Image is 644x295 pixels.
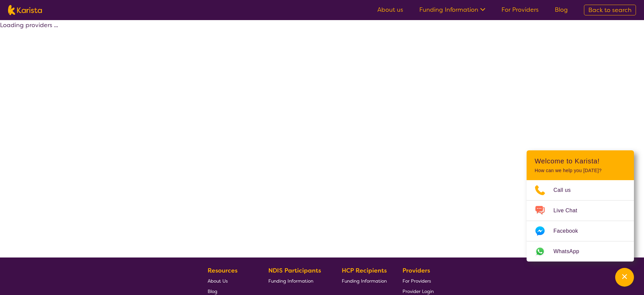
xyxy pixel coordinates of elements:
[553,185,579,195] span: Call us
[402,267,430,275] b: Providers
[268,267,321,275] b: NDIS Participants
[402,278,431,284] span: For Providers
[501,6,539,14] a: For Providers
[553,206,585,216] span: Live Chat
[553,246,587,256] span: WhatsApp
[535,157,626,165] h2: Welcome to Karista!
[402,276,434,286] a: For Providers
[208,276,253,286] a: About Us
[208,267,237,275] b: Resources
[419,6,485,14] a: Funding Information
[208,288,217,294] span: Blog
[535,168,626,173] p: How can we help you [DATE]?
[615,268,634,287] button: Channel Menu
[377,6,403,14] a: About us
[527,241,634,262] a: Web link opens in a new tab.
[342,267,387,275] b: HCP Recipients
[8,5,42,15] img: Karista logo
[268,278,313,284] span: Funding Information
[584,5,636,15] a: Back to search
[342,278,387,284] span: Funding Information
[555,6,568,14] a: Blog
[527,180,634,262] ul: Choose channel
[553,226,586,236] span: Facebook
[527,150,634,262] div: Channel Menu
[342,276,387,286] a: Funding Information
[268,276,326,286] a: Funding Information
[208,278,228,284] span: About Us
[588,6,632,14] span: Back to search
[402,288,434,294] span: Provider Login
